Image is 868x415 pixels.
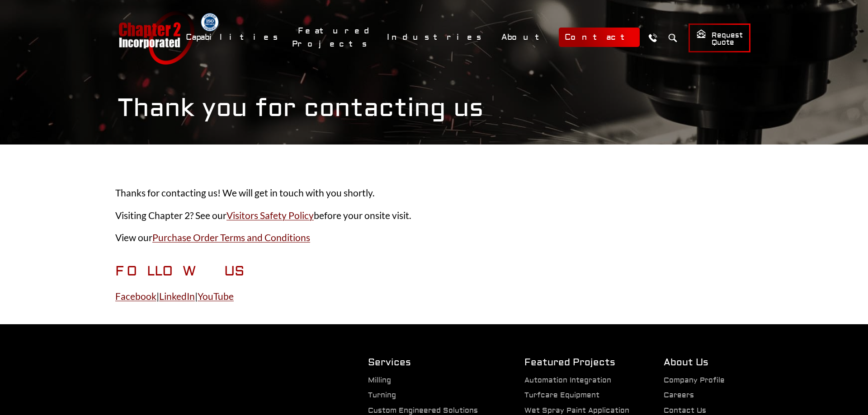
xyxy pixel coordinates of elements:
[368,406,478,415] a: Custom Engineered Solutions
[115,208,753,223] p: Visiting Chapter 2? See our before your onsite visit.
[495,28,554,47] a: About
[524,376,611,385] a: Automation Integration
[689,23,750,52] a: Request Quote
[524,391,599,400] a: Turfcare Equipment
[180,28,288,47] a: Capabilities
[115,263,753,280] h3: FOLLOW US
[159,290,195,302] a: LinkedIn
[368,376,391,385] a: Milling
[292,21,377,54] a: Featured Projects
[664,391,694,400] a: Careers
[664,406,706,415] a: Contact Us
[559,28,640,47] a: Contact
[226,210,314,221] a: Visitors Safety Policy
[644,29,661,46] a: Call Us
[115,289,753,304] p: | |
[368,391,396,400] a: Turning
[524,356,629,369] h2: Featured Projects
[118,11,194,65] a: Chapter 2 Incorporated
[115,290,156,302] a: Facebook
[664,376,725,385] a: Company Profile
[664,29,681,46] button: Search
[696,29,743,47] span: Request Quote
[152,232,310,243] a: Purchase Order Terms and Conditions
[664,356,750,369] h2: About Us
[115,230,753,245] p: View our
[368,356,490,369] h2: Services
[524,406,629,415] a: Wet Spray Paint Application
[115,185,753,201] p: Thanks for contacting us! We will get in touch with you shortly.
[198,290,234,302] a: YouTube
[118,93,750,123] h1: Thank you for contacting us
[381,28,491,47] a: Industries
